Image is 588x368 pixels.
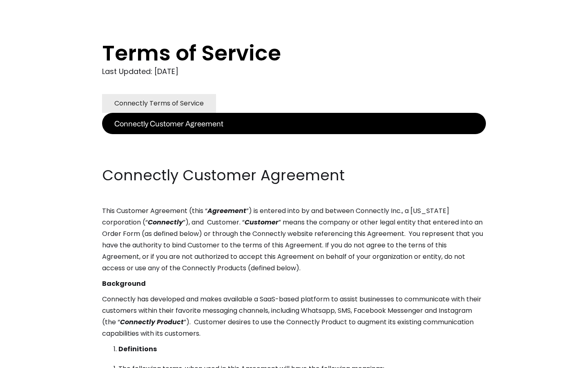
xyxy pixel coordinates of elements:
[207,206,246,215] em: Agreement
[118,344,157,354] strong: Definitions
[102,205,486,274] p: This Customer Agreement (this “ ”) is entered into by and between Connectly Inc., a [US_STATE] co...
[102,134,486,146] p: ‍
[102,41,453,65] h1: Terms of Service
[8,353,49,365] aside: Language selected: English
[114,98,204,109] div: Connectly Terms of Service
[102,294,486,339] p: Connectly has developed and makes available a SaaS-based platform to assist businesses to communi...
[102,279,146,288] strong: Background
[102,165,486,186] h2: Connectly Customer Agreement
[148,218,183,227] em: Connectly
[16,354,49,365] ul: Language list
[102,150,486,161] p: ‍
[120,317,184,327] em: Connectly Product
[245,218,278,227] em: Customer
[102,65,486,78] div: Last Updated: [DATE]
[114,118,223,129] div: Connectly Customer Agreement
